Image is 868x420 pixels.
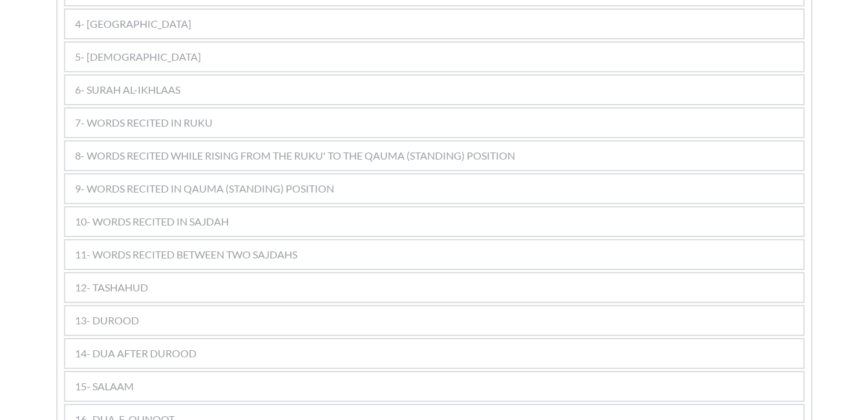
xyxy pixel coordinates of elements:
[75,115,213,131] span: 7- WORDS RECITED IN RUKU
[75,16,191,32] span: 4- [GEOGRAPHIC_DATA]
[75,346,196,361] span: 14- DUA AFTER DUROOD
[75,181,334,196] span: 9- WORDS RECITED IN QAUMA (STANDING) POSITION
[75,82,180,98] span: 6- SURAH AL-IKHLAAS
[75,214,229,229] span: 10- WORDS RECITED IN SAJDAH
[75,148,515,163] span: 8- WORDS RECITED WHILE RISING FROM THE RUKU' TO THE QAUMA (STANDING) POSITION
[75,49,201,65] span: 5- [DEMOGRAPHIC_DATA]
[75,313,139,328] span: 13- DUROOD
[75,280,148,295] span: 12- TASHAHUD
[75,379,134,394] span: 15- SALAAM
[75,247,297,262] span: 11- WORDS RECITED BETWEEN TWO SAJDAHS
